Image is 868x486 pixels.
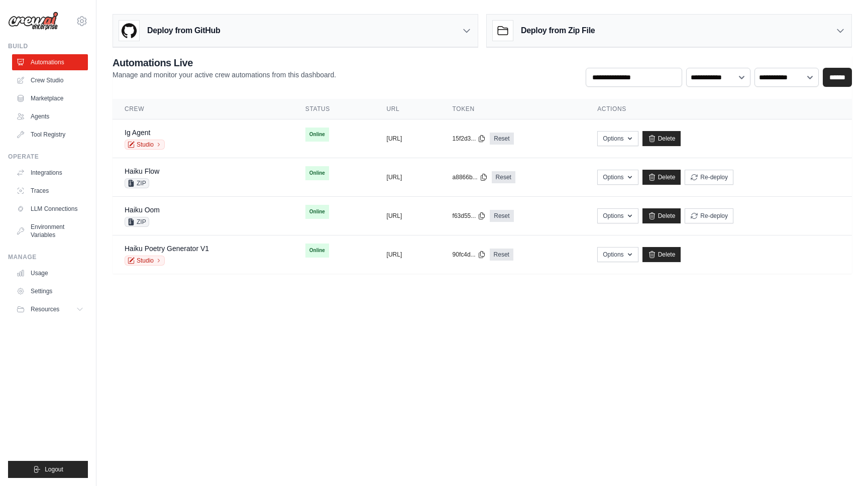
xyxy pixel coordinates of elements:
[490,249,513,261] a: Reset
[12,283,88,299] a: Settings
[597,170,638,185] button: Options
[12,301,88,317] button: Resources
[597,247,638,262] button: Options
[12,127,88,143] a: Tool Registry
[125,129,150,137] a: Ig Agent
[453,135,486,143] button: 15f2d3...
[12,183,88,199] a: Traces
[8,42,88,50] div: Build
[31,305,59,313] span: Resources
[441,99,586,119] th: Token
[125,178,149,188] span: ZIP
[119,21,139,41] img: GitHub Logo
[8,253,88,261] div: Manage
[293,99,375,119] th: Status
[585,99,852,119] th: Actions
[521,25,595,37] h3: Deploy from Zip File
[490,133,513,145] a: Reset
[642,247,681,262] a: Delete
[305,166,329,180] span: Online
[490,210,513,222] a: Reset
[12,54,88,70] a: Automations
[125,140,165,150] a: Studio
[125,256,165,266] a: Studio
[305,205,329,219] span: Online
[12,201,88,217] a: LLM Connections
[8,12,58,31] img: Logo
[453,212,486,220] button: f63d55...
[113,56,336,70] h2: Automations Live
[12,219,88,243] a: Environment Variables
[12,72,88,88] a: Crew Studio
[453,251,486,259] button: 90fc4d...
[12,108,88,125] a: Agents
[12,90,88,106] a: Marketplace
[147,25,220,37] h3: Deploy from GitHub
[642,131,681,146] a: Delete
[305,244,329,258] span: Online
[12,165,88,181] a: Integrations
[8,153,88,161] div: Operate
[125,245,209,253] a: Haiku Poetry Generator V1
[12,265,88,281] a: Usage
[125,167,159,175] a: Haiku Flow
[597,131,638,146] button: Options
[305,128,329,142] span: Online
[45,465,63,473] span: Logout
[642,208,681,223] a: Delete
[113,99,293,119] th: Crew
[597,208,638,223] button: Options
[685,208,733,223] button: Re-deploy
[492,171,515,183] a: Reset
[8,461,88,478] button: Logout
[642,170,681,185] a: Delete
[375,99,441,119] th: URL
[125,206,160,214] a: Haiku Oom
[125,217,149,227] span: ZIP
[113,70,336,80] p: Manage and monitor your active crew automations from this dashboard.
[685,170,733,185] button: Re-deploy
[453,173,488,181] button: a8866b...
